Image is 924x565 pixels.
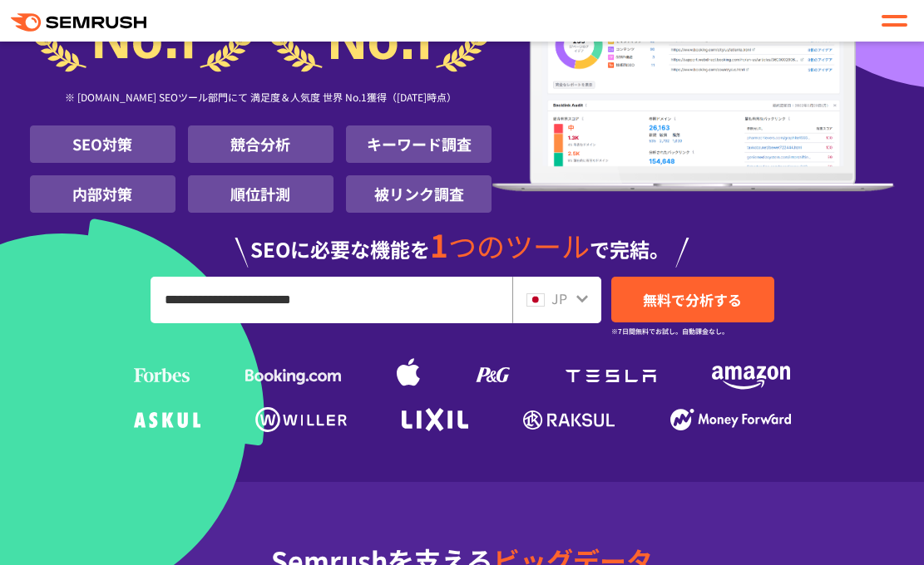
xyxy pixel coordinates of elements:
[643,289,742,310] span: 無料で分析する
[611,277,774,322] a: 無料で分析する
[430,222,448,267] span: 1
[30,175,175,213] li: 内部対策
[30,125,175,163] li: SEO対策
[30,213,895,268] div: SEOに必要な機能を
[346,175,492,213] li: 被リンク調査
[346,125,492,163] li: キーワード調査
[611,323,729,339] small: ※7日間無料でお試し。自動課金なし。
[188,175,334,213] li: 順位計測
[151,278,511,322] input: URL、キーワードを入力してください
[30,72,492,125] div: ※ [DOMAIN_NAME] SEOツール部門にて 満足度＆人気度 世界 No.1獲得（[DATE]時点）
[188,125,334,163] li: 競合分析
[448,225,590,266] span: つのツール
[551,288,567,308] span: JP
[590,234,670,263] span: で完結。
